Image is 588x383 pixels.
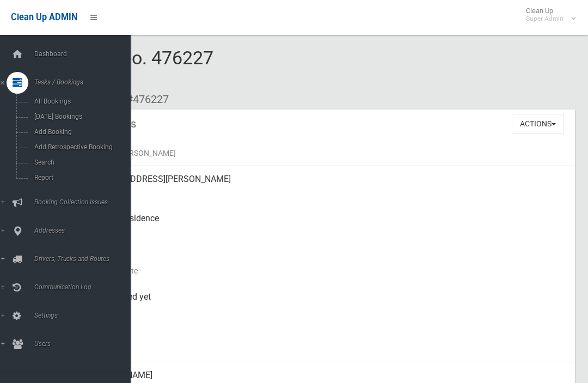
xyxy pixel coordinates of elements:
div: [DATE] [87,245,566,284]
li: #476227 [119,89,169,110]
div: Not collected yet [87,284,566,323]
span: Drivers, Trucks and Routes [31,255,131,263]
small: Pickup Point [87,225,566,238]
span: Clean Up [520,7,574,23]
span: Communication Log [31,283,131,291]
span: Addresses [31,227,131,234]
span: Clean Up ADMIN [11,12,77,22]
span: All Bookings [31,98,121,105]
span: Report [31,174,121,181]
span: Search [31,159,121,166]
span: Tasks / Bookings [31,78,131,86]
span: Add Booking [31,128,121,136]
small: Name of [PERSON_NAME] [87,147,566,160]
span: Add Retrospective Booking [31,143,121,151]
small: Collection Date [87,264,566,277]
button: Actions [512,114,564,134]
div: Front of Residence [87,205,566,245]
div: [DATE] [87,323,566,362]
span: Booking Collection Issues [31,198,131,206]
span: Settings [31,312,131,319]
small: Super Admin [526,15,563,23]
span: Users [31,340,131,348]
div: [STREET_ADDRESS][PERSON_NAME] [87,166,566,205]
small: Zone [87,343,566,356]
small: Collected At [87,303,566,317]
small: Address [87,186,566,199]
span: Booking No. 476227 [48,47,213,89]
span: Dashboard [31,50,131,58]
span: [DATE] Bookings [31,113,121,120]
